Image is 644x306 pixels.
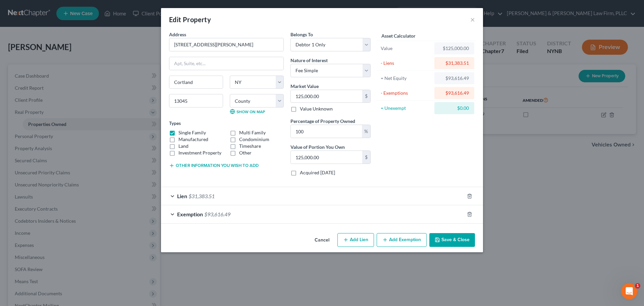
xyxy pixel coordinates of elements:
label: Value of Portion You Own [290,143,345,150]
span: 1 [635,283,640,289]
div: $0.00 [440,105,469,112]
input: Enter zip... [169,94,223,107]
label: Manufactured [178,136,208,143]
a: Show on Map [230,109,265,114]
div: - Exemptions [381,90,431,96]
div: $ [362,90,370,103]
div: = Net Equity [381,75,431,82]
button: × [470,15,475,24]
label: Types [169,120,181,127]
label: Investment Property [178,149,221,156]
button: Add Exemption [377,233,427,247]
span: Address [169,32,186,37]
button: Add Lien [337,233,374,247]
div: $ [362,151,370,164]
label: Single Family [178,129,206,136]
label: Asset Calculator [381,32,416,39]
div: = Unexempt [381,105,431,112]
input: 0.00 [291,151,362,164]
input: Enter city... [169,76,223,89]
label: Timeshare [239,143,261,149]
div: Value [381,45,431,52]
label: Value Unknown [300,105,333,112]
span: Lien [177,193,187,199]
button: Save & Close [429,233,475,247]
span: Belongs To [290,32,313,37]
label: Acquired [DATE] [300,169,335,176]
label: Land [178,143,189,149]
label: Other [239,149,252,156]
div: - Liens [381,60,431,67]
div: Edit Property [169,15,211,24]
span: $93,616.49 [204,211,230,217]
label: Nature of Interest [290,57,328,64]
input: Apt, Suite, etc... [169,57,283,70]
label: Multi Family [239,129,266,136]
input: 0.00 [291,90,362,103]
button: Other information you wish to add [169,163,259,168]
label: Market Value [290,83,319,90]
span: Exemption [177,211,203,217]
label: Percentage of Property Owned [290,118,355,125]
div: $31,383.51 [440,60,469,67]
div: $93,616.49 [440,90,469,96]
div: % [362,125,370,138]
input: 0.00 [291,125,362,138]
div: $125,000.00 [440,45,469,52]
input: Enter address... [169,38,283,51]
div: $93,616.49 [440,75,469,82]
label: Condominium [239,136,269,143]
iframe: Intercom live chat [621,283,637,299]
span: $31,383.51 [189,193,215,199]
button: Cancel [309,234,335,247]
